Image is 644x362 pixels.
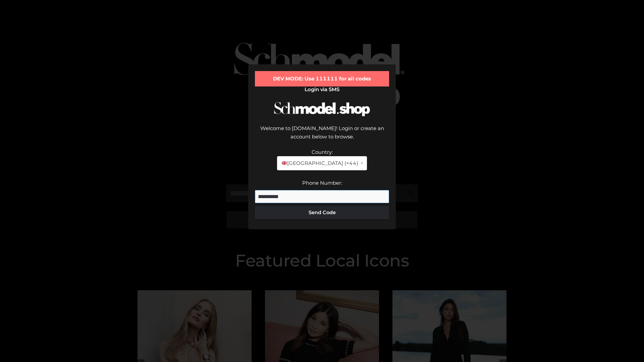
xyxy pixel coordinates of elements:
[302,180,342,186] label: Phone Number:
[312,149,333,155] label: Country:
[255,86,389,93] h2: Login via SMS
[272,96,372,122] img: Schmodel Logo
[255,206,389,219] button: Send Code
[255,124,389,148] div: Welcome to [DOMAIN_NAME]! Login or create an account below to browse.
[255,71,389,86] div: DEV MODE: Use 111111 for all codes
[281,159,358,168] span: [GEOGRAPHIC_DATA] (+44)
[282,161,287,166] img: 🇬🇧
